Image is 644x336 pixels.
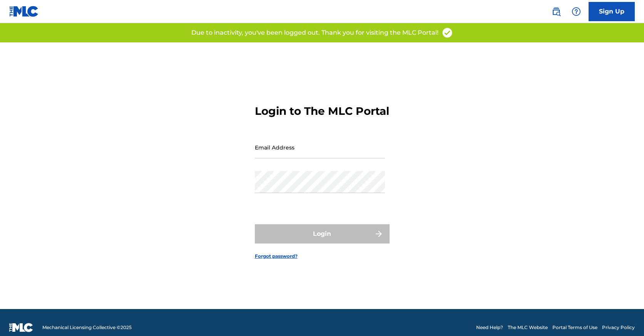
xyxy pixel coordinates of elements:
[191,28,438,37] p: Due to inactivity, you've been logged out. Thank you for visiting the MLC Portal!
[569,4,584,19] div: Help
[508,324,548,331] a: The MLC Website
[9,6,39,17] img: MLC Logo
[589,2,635,21] a: Sign Up
[602,324,635,331] a: Privacy Policy
[549,4,564,19] a: Public Search
[442,27,453,39] img: access
[552,324,597,331] a: Portal Terms of Use
[572,7,581,16] img: help
[552,7,561,16] img: search
[9,323,33,332] img: logo
[255,253,298,260] a: Forgot password?
[476,324,503,331] a: Need Help?
[255,104,389,118] h3: Login to The MLC Portal
[42,324,132,331] span: Mechanical Licensing Collective © 2025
